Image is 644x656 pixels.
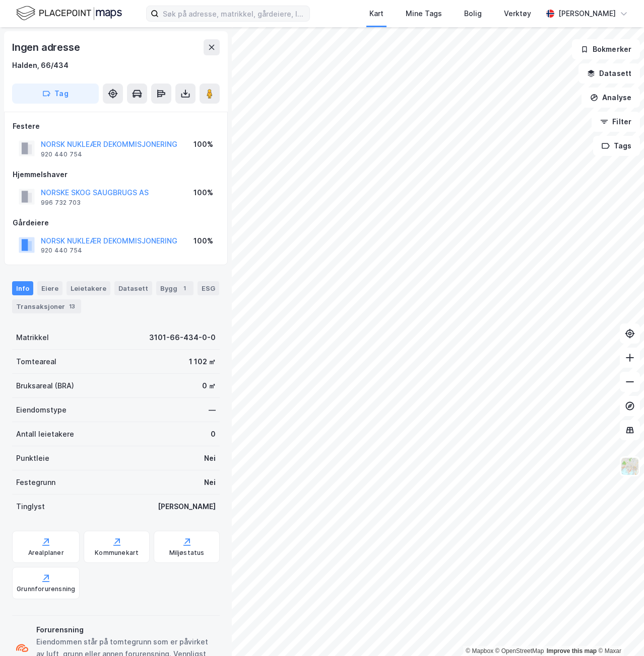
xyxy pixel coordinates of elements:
[578,63,640,84] button: Datasett
[16,452,49,464] div: Punktleie
[169,549,205,557] div: Miljøstatus
[16,501,45,513] div: Tinglyst
[202,380,216,392] div: 0 ㎡
[211,428,216,440] div: 0
[547,647,597,654] a: Improve this map
[594,608,644,656] iframe: Chat Widget
[198,281,219,295] div: ESG
[156,281,194,295] div: Bygg
[12,281,33,295] div: Info
[204,476,216,488] div: Nei
[558,8,616,20] div: [PERSON_NAME]
[12,299,81,313] div: Transaksjoner
[95,549,139,557] div: Kommunekart
[16,380,74,392] div: Bruksareal (BRA)
[37,281,62,295] div: Eiere
[620,457,639,476] img: Z
[13,120,219,132] div: Festere
[13,217,219,229] div: Gårdeiere
[592,112,640,132] button: Filter
[204,452,216,464] div: Nei
[16,5,122,22] img: logo.f888ab2527a4732fd821a326f86c7f29.svg
[495,647,544,654] a: OpenStreetMap
[189,356,216,368] div: 1 102 ㎡
[16,356,56,368] div: Tomteareal
[149,332,216,344] div: 3101-66-434-0-0
[16,332,49,344] div: Matrikkel
[194,138,213,150] div: 100%
[12,59,69,71] div: Halden, 66/434
[67,281,110,295] div: Leietakere
[464,8,482,20] div: Bolig
[41,247,82,255] div: 920 440 754
[28,549,64,557] div: Arealplaner
[504,8,531,20] div: Verktøy
[36,624,216,636] div: Forurensning
[594,608,644,656] div: Kontrollprogram for chat
[41,150,82,158] div: 920 440 754
[406,8,442,20] div: Mine Tags
[572,39,640,59] button: Bokmerker
[12,39,82,55] div: Ingen adresse
[41,199,81,207] div: 996 732 703
[194,187,213,199] div: 100%
[179,283,189,293] div: 1
[582,88,640,108] button: Analyse
[158,501,216,513] div: [PERSON_NAME]
[466,647,493,654] a: Mapbox
[67,301,77,311] div: 13
[209,404,216,416] div: —
[369,8,383,20] div: Kart
[12,84,99,104] button: Tag
[13,169,219,181] div: Hjemmelshaver
[16,428,74,440] div: Antall leietakere
[194,235,213,247] div: 100%
[16,404,67,416] div: Eiendomstype
[17,585,75,593] div: Grunnforurensning
[593,136,640,156] button: Tags
[159,6,309,21] input: Søk på adresse, matrikkel, gårdeiere, leietakere eller personer
[16,476,55,488] div: Festegrunn
[114,281,152,295] div: Datasett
